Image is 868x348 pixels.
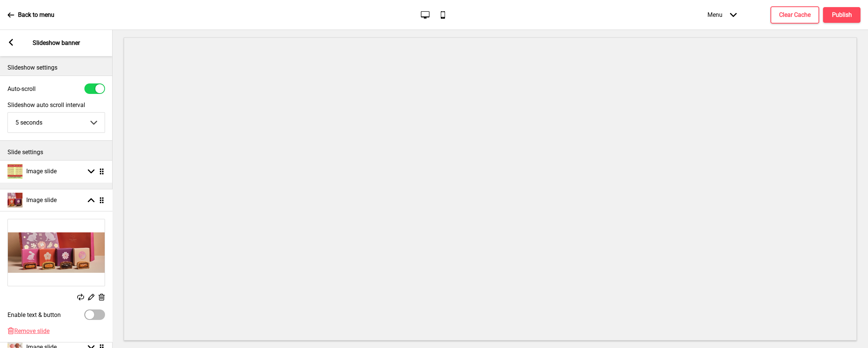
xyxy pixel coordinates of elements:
p: Slideshow settings [8,64,105,72]
button: Publish [823,7,860,23]
p: Slide settings [8,148,105,156]
p: Back to menu [18,11,54,19]
label: Slideshow auto scroll interval [8,101,105,109]
div: Menu [700,4,744,26]
button: Clear Cache [770,6,819,24]
p: Slideshow banner [33,39,80,47]
h4: Publish [832,11,852,19]
h4: Image slide [26,167,57,175]
label: Auto-scroll [8,85,36,92]
h4: Clear Cache [779,11,811,19]
a: Back to menu [8,5,54,25]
